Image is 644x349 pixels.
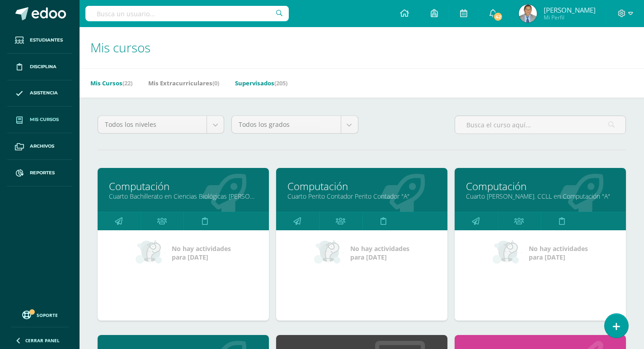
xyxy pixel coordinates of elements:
span: [PERSON_NAME] [544,5,596,14]
input: Busca el curso aquí... [455,116,625,134]
a: Mis Extracurriculares(0) [148,76,219,90]
span: Estudiantes [30,37,63,44]
span: Mis cursos [90,39,150,56]
span: Todos los niveles [105,116,200,133]
input: Busca un usuario... [85,6,289,21]
a: Reportes [7,160,72,186]
span: (205) [274,79,287,87]
span: No hay actividades para [DATE] [172,244,231,261]
span: Archivos [30,143,54,150]
img: no_activities_small.png [493,239,522,266]
span: Cerrar panel [25,337,60,344]
a: Computación [466,179,615,193]
a: Mis cursos [7,107,72,133]
a: Disciplina [7,54,72,80]
a: Archivos [7,133,72,160]
a: Estudiantes [7,27,72,54]
span: (22) [122,79,132,87]
img: no_activities_small.png [314,239,344,266]
a: Cuarto Perito Contador Perito Contador "A" [287,192,436,200]
a: Cuarto [PERSON_NAME]. CCLL en Computación "A" [466,192,615,200]
span: Soporte [37,312,58,318]
img: no_activities_small.png [136,239,165,266]
a: Cuarto Bachillerato en Ciencias Biológicas [PERSON_NAME]. CCLL en Ciencias Biológicas "A" [109,192,258,200]
span: Mi Perfil [544,14,596,21]
span: 42 [493,12,503,22]
span: Asistencia [30,89,58,97]
span: Disciplina [30,63,56,70]
a: Todos los grados [232,116,357,133]
span: No hay actividades para [DATE] [350,244,409,261]
span: No hay actividades para [DATE] [529,244,588,261]
img: 219bdcb1a3e4d06700ae7d5ab62fa881.png [519,5,537,23]
a: Supervisados(205) [235,76,287,90]
span: Todos los grados [239,116,334,133]
a: Asistencia [7,80,72,107]
a: Soporte [11,308,69,321]
a: Mis Cursos(22) [90,76,132,90]
span: Mis cursos [30,116,59,123]
a: Todos los niveles [98,116,224,133]
a: Computación [287,179,436,193]
a: Computación [109,179,258,193]
span: Reportes [30,169,55,177]
span: (0) [212,79,219,87]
